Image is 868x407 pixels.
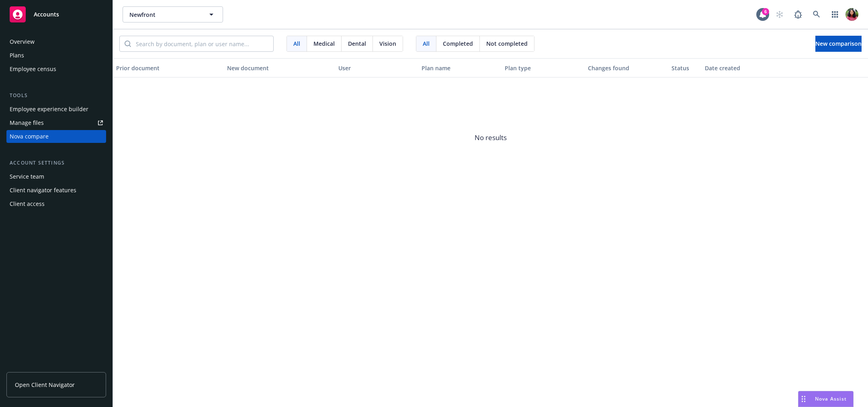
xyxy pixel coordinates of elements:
[348,39,366,48] span: Dental
[486,39,528,48] span: Not completed
[6,116,106,129] a: Manage files
[6,184,106,197] a: Client navigator features
[6,197,106,210] a: Client access
[10,35,35,48] div: Overview
[705,64,782,72] div: Date created
[815,395,847,402] span: Nova Assist
[6,103,106,116] a: Employee experience builder
[313,39,335,48] span: Medical
[798,391,809,407] div: Drag to move
[125,41,131,47] svg: Search
[815,40,862,47] span: New comparison
[116,64,221,72] div: Prior document
[827,6,843,22] a: Switch app
[338,64,415,72] div: User
[790,6,806,22] a: Report a Bug
[6,92,106,100] div: Tools
[6,35,106,48] a: Overview
[762,8,769,15] div: 6
[422,64,498,72] div: Plan name
[10,184,76,197] div: Client navigator features
[113,77,868,198] span: No results
[668,58,702,77] button: Status
[798,391,854,407] button: Nova Assist
[10,103,88,116] div: Employee experience builder
[443,39,473,48] span: Completed
[335,58,418,77] button: User
[6,3,106,26] a: Accounts
[113,58,224,77] button: Prior document
[224,58,335,77] button: New document
[227,64,332,72] div: New document
[129,10,199,19] span: Newfront
[6,49,106,62] a: Plans
[131,36,273,51] input: Search by document, plan or user name...
[10,197,45,210] div: Client access
[6,170,106,183] a: Service team
[423,39,430,48] span: All
[10,116,44,129] div: Manage files
[505,64,581,72] div: Plan type
[502,58,585,77] button: Plan type
[10,63,56,75] div: Employee census
[772,6,788,22] a: Start snowing
[6,159,106,167] div: Account settings
[10,170,44,183] div: Service team
[10,49,24,62] div: Plans
[815,36,862,52] button: New comparison
[845,8,858,21] img: photo
[379,39,396,48] span: Vision
[585,58,668,77] button: Changes found
[34,11,59,18] span: Accounts
[6,63,106,75] a: Employee census
[418,58,502,77] button: Plan name
[10,130,49,143] div: Nova compare
[702,58,785,77] button: Date created
[671,64,698,72] div: Status
[6,130,106,143] a: Nova compare
[15,381,75,389] span: Open Client Navigator
[809,6,825,22] a: Search
[293,39,300,48] span: All
[588,64,665,72] div: Changes found
[123,6,223,22] button: Newfront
